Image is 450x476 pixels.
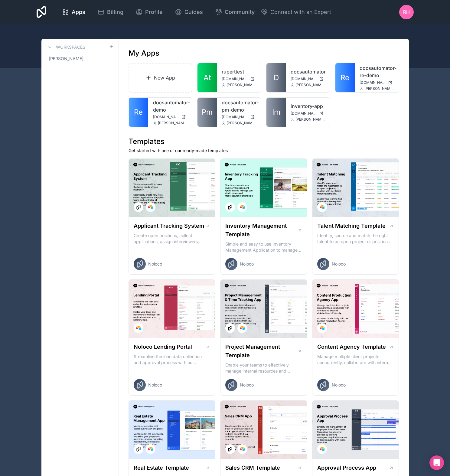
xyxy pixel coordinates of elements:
img: Airtable Logo [320,326,324,331]
img: Airtable Logo [240,447,245,452]
a: [DOMAIN_NAME] [222,77,256,81]
p: Create open positions, collect applications, assign interviewers, centralise candidate feedback a... [134,233,210,245]
span: [PERSON_NAME][EMAIL_ADDRESS][DOMAIN_NAME] [295,117,325,122]
span: Noloco [148,261,162,267]
h1: Approval Process App [317,464,376,472]
a: Im [266,98,286,127]
span: [PERSON_NAME][EMAIL_ADDRESS][DOMAIN_NAME] [158,121,187,126]
p: Manage multiple client projects concurrently, collaborate with internal and external stakeholders... [317,354,394,366]
a: [DOMAIN_NAME] [360,80,394,85]
span: Connect with an Expert [270,8,331,16]
span: Im [272,107,280,117]
p: Streamline the loan data collection and approval process with our Lending Portal template. [134,354,210,366]
a: docsautomator [291,68,325,75]
h1: Project Management Template [225,343,298,360]
img: Airtable Logo [148,447,153,452]
a: [DOMAIN_NAME] [291,111,325,116]
span: D [274,73,279,83]
span: [DOMAIN_NAME] [222,77,248,81]
a: inventory-app [291,103,325,110]
img: Airtable Logo [240,205,245,210]
span: [PERSON_NAME][EMAIL_ADDRESS][DOMAIN_NAME] [364,86,394,91]
span: RH [403,8,410,16]
img: Airtable Logo [136,326,141,331]
span: Noloco [332,261,346,267]
span: Billing [107,8,123,16]
span: [DOMAIN_NAME] [222,115,248,119]
a: ruperttest [222,68,256,75]
span: [PERSON_NAME] [49,56,83,62]
a: docsautomator-re-demo [360,64,394,79]
h1: Sales CRM Template [225,464,280,472]
span: [DOMAIN_NAME] [153,115,179,119]
img: Airtable Logo [320,205,324,210]
a: Profile [131,5,168,19]
h1: Templates [129,137,399,146]
span: Noloco [332,382,346,388]
p: Get started with one of our ready-made templates [129,148,399,154]
span: Noloco [148,382,162,388]
span: Noloco [240,261,254,267]
img: Airtable Logo [148,205,153,210]
a: Apps [57,5,90,19]
h1: My Apps [129,48,159,58]
a: [DOMAIN_NAME] [153,115,187,119]
p: Identify, source and match the right talent to an open project or position with our Talent Matchi... [317,233,394,245]
a: [DOMAIN_NAME] [222,115,256,119]
span: [PERSON_NAME][EMAIL_ADDRESS][DOMAIN_NAME] [227,83,256,87]
span: Apps [72,8,85,16]
a: docsautomator-demo [153,99,187,113]
div: Open Intercom Messenger [429,455,444,470]
h3: Workspaces [56,44,85,50]
a: Billing [93,5,128,19]
span: [DOMAIN_NAME] [291,111,317,116]
a: Workspaces [46,44,85,51]
h1: Noloco Lending Portal [134,343,192,351]
h1: Applicant Tracking System [134,222,204,230]
img: Airtable Logo [240,326,245,331]
p: Enable your teams to effectively manage internal resources and execute client projects on time. [225,362,302,374]
a: Re [129,98,148,127]
a: Pm [197,98,217,127]
p: Simple and easy to use Inventory Management Application to manage your stock, orders and Manufact... [225,241,302,253]
a: Re [335,63,355,92]
h1: Content Agency Template [317,343,386,351]
span: [PERSON_NAME][EMAIL_ADDRESS][DOMAIN_NAME] [227,121,256,126]
span: [DOMAIN_NAME] [360,80,386,85]
button: Connect with an Expert [261,8,331,16]
span: Pm [202,107,213,117]
span: Noloco [240,382,254,388]
a: docsautomator-pm-demo [222,99,256,113]
span: Community [225,8,255,16]
a: [PERSON_NAME] [46,53,114,64]
a: New App [129,63,193,93]
img: Airtable Logo [320,447,324,452]
h1: Real Estate Template [134,464,189,472]
span: [PERSON_NAME][EMAIL_ADDRESS][DOMAIN_NAME] [295,83,325,87]
span: At [204,73,211,83]
a: Guides [170,5,208,19]
a: Community [210,5,259,19]
a: D [266,63,286,92]
h1: Inventory Management Template [225,222,298,239]
span: Guides [184,8,203,16]
span: Re [341,73,349,83]
a: At [197,63,217,92]
span: Profile [145,8,163,16]
h1: Talent Matching Template [317,222,386,230]
span: Re [134,107,143,117]
span: [DOMAIN_NAME] [291,77,317,81]
a: [DOMAIN_NAME] [291,77,325,81]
